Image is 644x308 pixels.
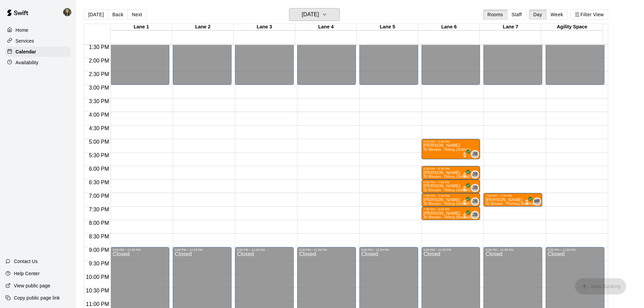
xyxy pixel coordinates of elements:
[111,24,172,30] div: Lane 1
[16,59,39,66] p: Availability
[357,24,418,30] div: Lane 5
[424,188,471,192] span: 30 Minutes - Hitting (Softball)
[14,294,60,301] p: Copy public page link
[474,150,479,158] span: Joseph Bauserman
[62,5,76,19] div: Megan MacDonald
[295,24,357,30] div: Lane 4
[424,175,471,179] span: 30 Minutes - Hitting (Softball)
[471,184,479,192] div: Joseph Bauserman
[424,181,451,184] div: 6:30 PM – 7:00 PM
[529,9,547,20] button: Day
[5,57,71,68] div: Availability
[16,48,36,55] p: Calendar
[87,71,111,77] span: 2:30 PM
[87,193,111,199] span: 7:00 PM
[424,248,453,252] div: 9:00 PM – 11:59 PM
[113,248,142,252] div: 9:00 PM – 11:59 PM
[485,202,537,206] span: 30 Minutes - Pitching (Baseball)
[480,24,541,30] div: Lane 7
[361,248,391,252] div: 9:00 PM – 11:59 PM
[289,8,340,21] button: [DATE]
[424,194,451,197] div: 7:00 PM – 7:30 PM
[87,207,111,212] span: 7:30 PM
[483,9,507,20] button: Rooms
[5,47,71,57] a: Calendar
[302,10,319,19] h6: [DATE]
[87,180,111,185] span: 6:30 PM
[299,248,329,252] div: 9:00 PM – 11:59 PM
[87,166,111,172] span: 6:00 PM
[474,197,479,206] span: Joseph Bauserman
[87,112,111,118] span: 4:00 PM
[536,197,541,206] span: Matt Field
[424,208,451,211] div: 7:30 PM – 8:00 PM
[108,9,128,20] button: Back
[575,283,626,289] span: You don't have the permission to add bookings
[14,282,50,289] p: View public page
[507,9,526,20] button: Staff
[471,150,479,158] div: Joseph Bauserman
[461,172,468,179] span: All customers have paid
[461,151,468,158] span: All customers have paid
[424,167,451,170] div: 6:00 PM – 6:30 PM
[87,58,111,64] span: 2:00 PM
[534,198,540,205] span: MF
[84,301,111,307] span: 11:00 PM
[546,9,568,20] button: Week
[84,274,111,280] span: 10:00 PM
[175,248,204,252] div: 9:00 PM – 11:59 PM
[234,24,295,30] div: Lane 3
[87,85,111,91] span: 3:00 PM
[424,140,451,143] div: 5:00 PM – 5:45 PM
[172,24,234,30] div: Lane 2
[473,151,478,158] span: JB
[422,139,480,159] div: 5:00 PM – 5:45 PM: Lily Amazeen
[474,211,479,219] span: Joseph Bauserman
[524,199,530,206] span: All customers have paid
[471,170,479,179] div: Joseph Bauserman
[422,193,480,207] div: 7:00 PM – 7:30 PM: Cora Phillips
[63,8,71,16] img: Megan MacDonald
[16,38,34,44] p: Services
[461,212,468,219] span: All customers have paid
[471,211,479,219] div: Joseph Bauserman
[474,184,479,192] span: Joseph Bauserman
[473,185,478,191] span: JB
[127,9,146,20] button: Next
[533,197,541,206] div: Matt Field
[474,170,479,179] span: Joseph Bauserman
[87,98,111,104] span: 3:30 PM
[422,207,480,220] div: 7:30 PM – 8:00 PM: Braden McIntosh
[471,197,479,206] div: Joseph Bauserman
[14,258,38,265] p: Contact Us
[473,198,478,205] span: JB
[87,234,111,239] span: 8:30 PM
[84,9,108,20] button: [DATE]
[87,139,111,145] span: 5:00 PM
[87,261,111,266] span: 9:30 PM
[424,202,471,206] span: 30 Minutes - Hitting (Softball)
[485,194,513,197] div: 7:00 PM – 7:30 PM
[87,220,111,226] span: 8:00 PM
[87,125,111,131] span: 4:30 PM
[424,215,472,219] span: 30 Minutes - Hitting (Baseball)
[87,44,111,50] span: 1:30 PM
[87,152,111,158] span: 5:30 PM
[5,25,71,35] a: Home
[14,270,40,277] p: Help Center
[422,180,480,193] div: 6:30 PM – 7:00 PM: Sloane Abedrabo
[237,248,266,252] div: 9:00 PM – 11:59 PM
[87,247,111,253] span: 9:00 PM
[485,248,515,252] div: 9:00 PM – 11:59 PM
[473,171,478,178] span: JB
[461,199,468,206] span: All customers have paid
[548,248,577,252] div: 9:00 PM – 11:59 PM
[461,185,468,192] span: All customers have paid
[84,288,111,293] span: 10:30 PM
[473,212,478,218] span: JB
[5,36,71,46] a: Services
[418,24,480,30] div: Lane 6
